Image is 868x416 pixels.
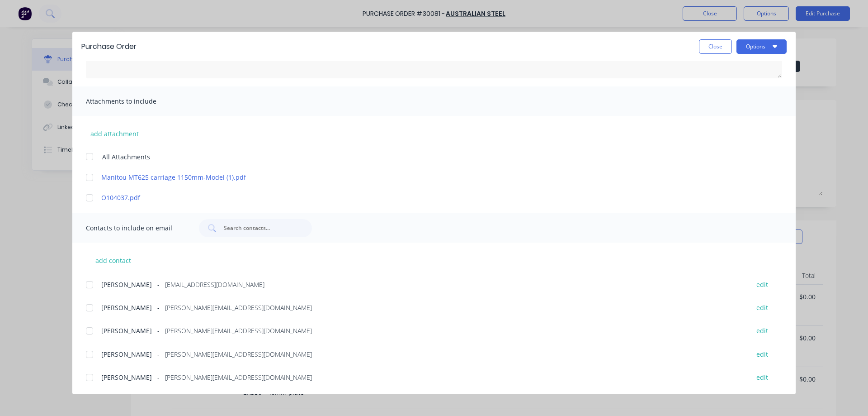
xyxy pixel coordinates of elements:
span: All Attachments [102,152,150,162]
span: Attachments to include [86,95,185,108]
button: add contact [86,253,140,267]
button: edit [751,301,774,314]
span: - [157,303,160,312]
span: - [157,326,160,335]
span: [PERSON_NAME][EMAIL_ADDRESS][DOMAIN_NAME] [165,373,312,382]
span: [PERSON_NAME] [101,303,152,312]
input: Search contacts... [223,224,298,233]
span: - [157,373,160,382]
span: [PERSON_NAME] [101,326,152,335]
span: - [157,280,160,289]
span: [PERSON_NAME][EMAIL_ADDRESS][DOMAIN_NAME] [165,349,312,359]
span: [PERSON_NAME] [101,280,152,289]
button: edit [751,278,774,290]
button: edit [751,371,774,383]
a: Manitou MT625 carriage 1150mm-Model (1).pdf [101,172,740,182]
span: [PERSON_NAME][EMAIL_ADDRESS][DOMAIN_NAME] [165,326,312,335]
span: [EMAIL_ADDRESS][DOMAIN_NAME] [165,280,264,289]
button: Options [736,39,787,54]
button: add attachment [86,127,143,140]
span: [PERSON_NAME][EMAIL_ADDRESS][DOMAIN_NAME] [165,303,312,312]
button: Close [699,39,732,54]
button: edit [751,348,774,360]
span: Contacts to include on email [86,222,185,234]
span: - [157,349,160,359]
span: [PERSON_NAME] [101,349,152,359]
button: edit [751,325,774,337]
a: O104037.pdf [101,193,740,202]
span: [PERSON_NAME] [101,373,152,382]
div: Purchase Order [81,41,137,52]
